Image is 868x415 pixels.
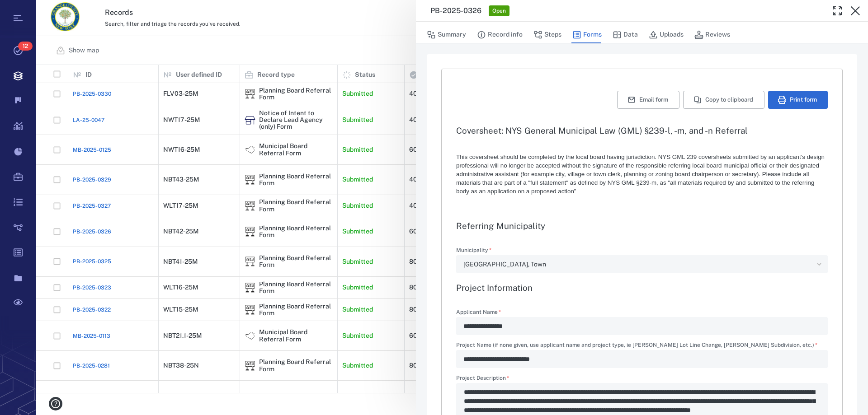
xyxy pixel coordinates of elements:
[617,91,679,109] button: Email form
[20,6,39,14] span: Help
[533,26,561,43] button: Steps
[456,125,828,136] h3: Coversheet: NYS General Municipal Law (GML) §239-l, -m, and -n Referral
[456,255,828,273] div: Municipality
[456,317,828,335] div: Applicant Name
[456,247,828,255] label: Municipality
[456,375,828,383] label: Project Description
[477,26,523,43] button: Record info
[456,309,828,317] label: Applicant Name
[613,26,638,43] button: Data
[768,91,828,109] button: Print form
[456,154,825,195] span: This coversheet should be completed by the local board having jurisdiction. NYS GML 239 covershee...
[649,26,684,43] button: Uploads
[427,26,466,43] button: Summary
[572,26,602,43] button: Forms
[456,342,828,350] label: Project Name (if none given, use applicant name and project type, ie [PERSON_NAME] Lot Line Chang...
[430,5,481,16] h3: PB-2025-0326
[463,259,813,270] div: [GEOGRAPHIC_DATA], Town
[694,26,730,43] button: Reviews
[456,220,828,231] h3: Referring Municipality
[456,350,828,368] div: Project Name (if none given, use applicant name and project type, ie Smith Lot Line Change, Jones...
[491,7,508,15] span: Open
[456,282,828,293] h3: Project Information
[683,91,764,109] button: Copy to clipboard
[828,2,846,20] button: Toggle Fullscreen
[846,2,864,20] button: Close
[18,42,33,51] span: 12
